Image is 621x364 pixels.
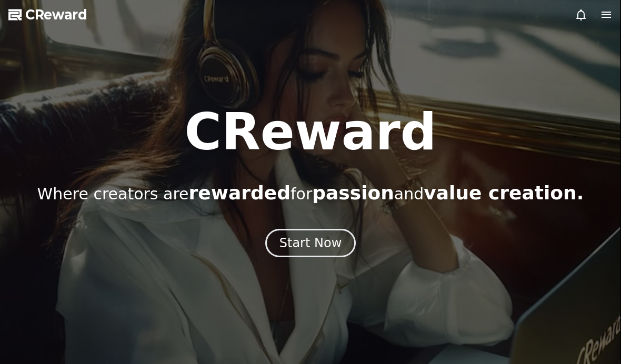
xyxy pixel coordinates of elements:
[265,229,356,257] button: Start Now
[8,6,87,23] a: CReward
[189,182,291,204] span: rewarded
[424,182,584,204] span: value creation.
[265,239,356,249] a: Start Now
[279,235,342,251] div: Start Now
[184,107,436,157] h1: CReward
[312,182,394,204] span: passion
[37,183,584,204] p: Where creators are for and
[25,6,87,23] span: CReward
